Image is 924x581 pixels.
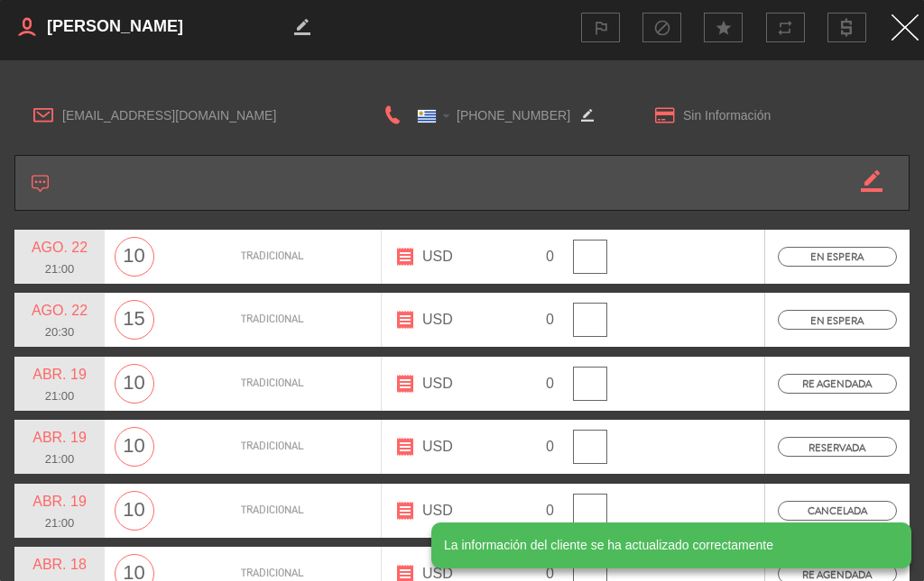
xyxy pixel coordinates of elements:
span: tradicional [241,375,304,393]
span: ago. 22 [21,299,98,322]
span: 0 [546,245,554,268]
span: USD [422,372,453,395]
i: repeat [776,19,794,37]
span: Sin Información [683,105,891,126]
span: abr. 18 [21,553,98,576]
i: border_color [295,20,310,34]
span: 10 [115,427,154,467]
span: ago. 22 [21,236,98,259]
span: RE AGENDADA [778,374,896,394]
span: abr. 19 [21,363,98,386]
span: abr. 19 [21,426,98,449]
span: USD [422,499,453,522]
span: 21:00 [21,386,98,405]
span: 20:30 [21,322,98,341]
i: border_color [861,170,882,192]
i: block [653,19,671,37]
span: 10 [115,237,154,277]
span: RESERVADA [778,437,896,457]
input: Sin Información [403,104,574,127]
button: border_color [861,156,878,210]
i: star [715,19,733,37]
button: Close [892,14,919,41]
span: 10 [115,491,154,531]
span: USD [422,308,453,331]
span: abr. 19 [21,490,98,513]
img: close2.png [892,14,919,41]
span: CANCELADA [778,501,896,521]
span: tradicional [241,248,304,266]
span: tradicional [241,502,304,520]
span: 0 [546,308,554,331]
i: receipt [394,500,416,522]
span: EN ESPERA [778,247,896,267]
span: 0 [546,372,554,395]
i: receipt [394,246,416,268]
span: EN ESPERA [778,310,896,330]
span: USD [422,245,453,268]
span: 21:00 [21,513,98,532]
div: Uruguay: +598 [405,106,448,127]
span: 15 [115,300,154,340]
span: 0 [546,435,554,458]
i: receipt [394,309,416,331]
span: 21:00 [21,449,98,468]
i: receipt [394,373,416,395]
span: tradicional [241,311,304,329]
i: outlined_flag [592,19,610,37]
span: 10 [115,364,154,404]
span: tradicional [241,438,304,456]
span: 21:00 [21,259,98,278]
notyf-toast: La información del cliente se ha actualizado correctamente [431,522,911,568]
span: 0 [546,499,554,522]
i: receipt [394,436,416,458]
i: border_color [581,109,594,122]
span: [EMAIL_ADDRESS][DOMAIN_NAME] [62,105,347,126]
span: USD [422,435,453,458]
